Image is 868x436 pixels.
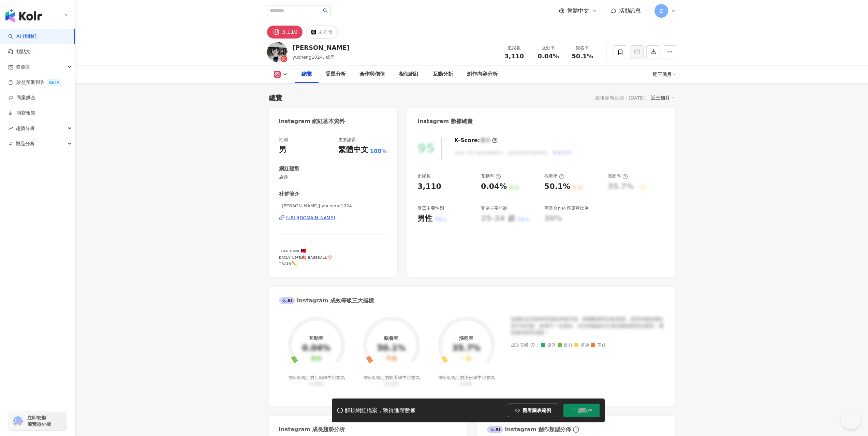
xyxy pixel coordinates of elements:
span: 立即安裝 瀏覽器外掛 [27,415,51,427]
div: 未公開 [318,27,332,37]
div: 不佳 [386,356,397,362]
div: 互動分析 [433,70,453,78]
img: logo [5,9,42,22]
div: 繁體中文 [338,145,368,155]
div: 0.04% [481,181,507,192]
div: 3,110 [282,27,298,37]
div: K-Score : [454,137,498,144]
div: 主要語言 [338,137,356,143]
div: 同等級網紅的觀看率中位數為 [362,375,421,387]
div: 良好 [311,356,322,362]
a: 效益預測報告BETA [8,79,62,86]
div: 受眾分析 [325,70,346,78]
span: - [PERSON_NAME]| yucheng1024 [279,203,387,209]
span: 讀取中 [578,408,592,413]
div: 總覽 [301,70,312,78]
div: 總覽 [269,93,282,103]
span: 普通 [574,343,589,348]
div: [URL][DOMAIN_NAME] [286,215,335,221]
div: 追蹤數 [501,45,527,51]
img: chrome extension [11,416,24,426]
div: Instagram 成效等級三大指標 [279,297,374,304]
div: AI [279,297,295,304]
span: info-circle [572,425,580,434]
div: 社群簡介 [279,191,299,198]
div: 男性 [417,213,432,224]
div: 最後更新日期：[DATE] [595,95,645,101]
span: 趨勢分析 [16,121,35,136]
span: 35.5% [384,381,398,386]
div: 35.7% [452,344,481,353]
div: 觀看率 [384,335,398,341]
span: 優秀 [541,343,556,348]
div: 50.1% [377,344,406,353]
span: -ᴛᴀɪᴄʜᴜɴɢ🇹🇼 ᴅᴀɪʟʏ ʟɪғᴇ🍂 ʙᴀsᴇʙᴀʟʟ⚾️ ᴛʀᴀɪɴ✏️ [279,248,333,266]
div: 50.1% [544,181,570,192]
span: 資源庫 [16,59,30,75]
span: 100% [370,148,387,155]
div: 近三個月 [651,93,675,102]
a: 洞察報告 [8,110,35,117]
span: 旅遊 [279,174,387,180]
div: 商業合作內容覆蓋比例 [544,205,589,211]
div: AI [487,426,503,433]
span: 活動訊息 [619,7,641,14]
span: yucheng1024, 虎牙 [293,55,335,60]
div: 相似網紅 [399,70,419,78]
div: 互動率 [535,45,561,51]
div: 0.04% [302,344,330,353]
a: chrome extension立即安裝 瀏覽器外掛 [9,412,66,430]
span: 繁體中文 [567,7,589,15]
div: 解鎖網紅檔案，獲得進階數據 [345,407,416,414]
span: 觀看圖表範例 [523,408,551,413]
div: 成效等級 ： [511,343,664,348]
div: Instagram 數據總覽 [417,118,473,125]
a: 商案媒合 [8,94,35,101]
div: 互動率 [309,335,323,341]
div: 該網紅的互動率和漲粉率都不錯，唯獨觀看率比較普通，為同等級的網紅的中低等級，效果不一定會好，但仍然建議可以發包開箱類型的案型，應該會比較有成效！ [511,316,664,336]
div: 漲粉率 [608,173,628,179]
div: 觀看率 [570,45,595,51]
a: 找貼文 [8,48,31,55]
span: Z [660,7,663,15]
span: 競品分析 [16,136,35,151]
div: 3,110 [417,181,441,192]
button: 讀取中 [563,404,600,417]
div: 觀看率 [544,173,564,179]
div: 互動率 [481,173,501,179]
span: 0.19% [309,381,323,386]
div: 網紅類型 [279,165,299,172]
div: Instagram 創作類型分佈 [487,426,571,433]
button: 觀看圖表範例 [508,404,558,417]
div: 同等級網紅的漲粉率中位數為 [437,375,496,387]
span: 0.8% [461,381,472,386]
span: rise [8,126,13,131]
img: KOL Avatar [267,42,288,62]
div: 漲粉率 [459,335,473,341]
div: 追蹤數 [417,173,431,179]
span: search [323,8,328,13]
div: 受眾主要年齡 [481,205,507,211]
div: Instagram 網紅基本資料 [279,118,345,125]
div: [PERSON_NAME] [293,43,350,52]
div: 男 [279,145,286,155]
div: 性別 [279,137,288,143]
div: Instagram 成長趨勢分析 [279,426,345,433]
span: 良好 [558,343,573,348]
span: 50.1% [572,53,593,60]
div: 一般 [461,356,472,362]
div: 同等級網紅的互動率中位數為 [286,375,346,387]
a: searchAI 找網紅 [8,33,37,40]
div: 受眾主要性別 [417,205,444,211]
span: 3,110 [504,52,524,60]
button: 3,110 [267,26,303,39]
div: 近三個月 [652,69,676,80]
div: 合作與價值 [359,70,385,78]
span: 0.04% [538,53,559,60]
a: [URL][DOMAIN_NAME] [279,215,387,221]
span: 不佳 [591,343,606,348]
div: 創作內容分析 [467,70,498,78]
button: 未公開 [306,26,338,39]
span: loading [571,408,575,413]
